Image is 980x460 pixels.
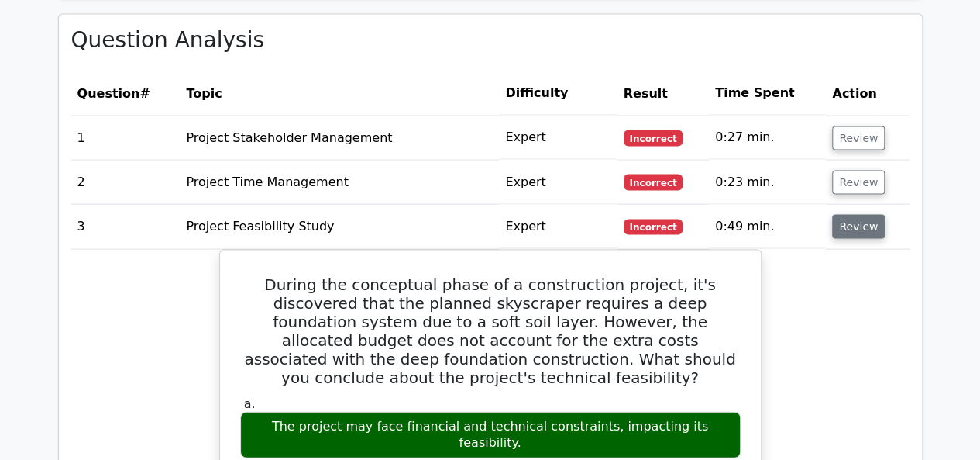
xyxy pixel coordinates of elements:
td: Project Stakeholder Management [180,116,499,160]
td: 2 [71,161,181,205]
td: Expert [499,205,617,249]
span: a. [244,396,256,411]
th: Topic [180,71,499,116]
div: The project may face financial and technical constraints, impacting its feasibility. [240,412,741,458]
td: 0:23 min. [709,161,826,205]
td: 1 [71,116,181,160]
button: Review [832,215,885,239]
th: Time Spent [709,71,826,116]
td: Project Time Management [180,161,499,205]
span: Incorrect [624,130,683,146]
td: Expert [499,116,617,160]
td: Project Feasibility Study [180,205,499,249]
span: Incorrect [624,220,683,235]
span: Incorrect [624,175,683,190]
th: Result [617,71,710,116]
h5: During the conceptual phase of a construction project, it's discovered that the planned skyscrape... [239,275,742,387]
td: 3 [71,205,181,249]
td: 0:49 min. [709,205,826,249]
td: Expert [499,161,617,205]
th: Action [826,71,909,116]
span: Question [77,86,140,101]
th: # [71,71,181,116]
h3: Question Analysis [71,27,910,54]
button: Review [832,126,885,150]
td: 0:27 min. [709,116,826,160]
th: Difficulty [499,71,617,116]
button: Review [832,171,885,195]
